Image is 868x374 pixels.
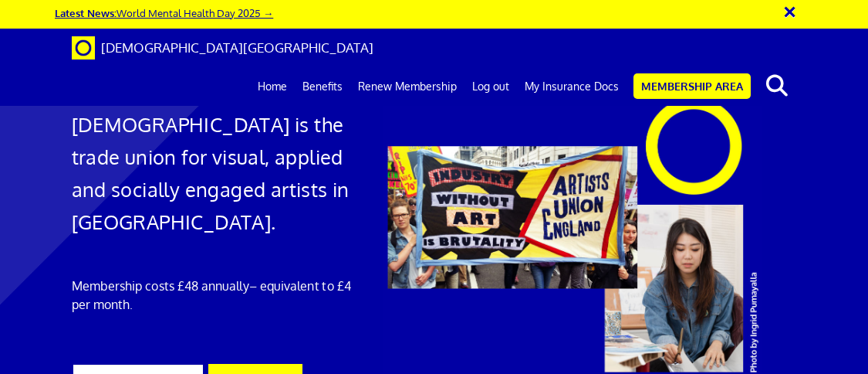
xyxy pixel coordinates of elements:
[517,67,627,106] a: My Insurance Docs
[633,73,751,99] a: Membership Area
[250,67,295,106] a: Home
[350,67,464,106] a: Renew Membership
[55,6,117,19] strong: Latest News:
[295,67,350,106] a: Benefits
[754,70,801,102] button: search
[72,277,360,314] p: Membership costs £48 annually – equivalent to £4 per month.
[72,108,360,238] h1: [DEMOGRAPHIC_DATA] is the trade union for visual, applied and socially engaged artists in [GEOGRA...
[55,6,273,19] a: Latest News:World Mental Health Day 2025 →
[464,67,517,106] a: Log out
[60,29,385,67] a: Brand [DEMOGRAPHIC_DATA][GEOGRAPHIC_DATA]
[101,39,373,56] span: [DEMOGRAPHIC_DATA][GEOGRAPHIC_DATA]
